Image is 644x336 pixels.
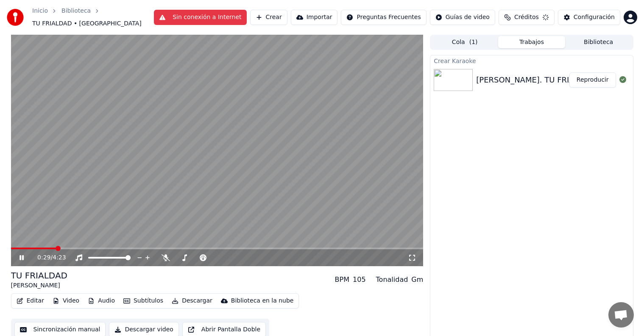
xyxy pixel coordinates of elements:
img: youka [7,9,24,26]
button: Importar [291,10,338,25]
a: Chat abierto [608,302,634,328]
button: Crear [250,10,287,25]
span: ( 1 ) [469,38,478,47]
span: Créditos [514,13,539,22]
a: Inicio [32,7,48,15]
nav: breadcrumb [32,7,154,28]
button: Biblioteca [565,36,632,48]
span: TU FRIALDAD • [GEOGRAPHIC_DATA] [32,19,142,28]
button: Subtítulos [120,295,167,307]
div: Tonalidad [376,275,408,285]
span: 4:23 [53,253,66,262]
button: Créditos [499,10,555,25]
button: Descargar [168,295,216,307]
button: Editar [13,295,47,307]
div: Gm [411,275,423,285]
div: / [37,253,58,262]
div: Configuración [574,13,615,22]
span: 0:29 [37,253,50,262]
div: TU FRIALDAD [11,270,67,281]
button: Video [49,295,83,307]
div: [PERSON_NAME]. TU FRIALDAD [476,74,595,86]
button: Trabajos [498,36,565,48]
button: Cola [431,36,498,48]
button: Guías de video [430,10,495,25]
div: 105 [353,275,366,285]
a: Biblioteca [61,7,91,15]
div: [PERSON_NAME] [11,281,67,290]
div: Biblioteca en la nube [231,297,294,305]
div: Crear Karaoke [430,55,633,66]
button: Preguntas Frecuentes [341,10,426,25]
button: Sin conexión a Internet [154,10,246,25]
div: BPM [335,275,349,285]
button: Configuración [558,10,620,25]
button: Reproducir [569,72,616,88]
button: Audio [84,295,118,307]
